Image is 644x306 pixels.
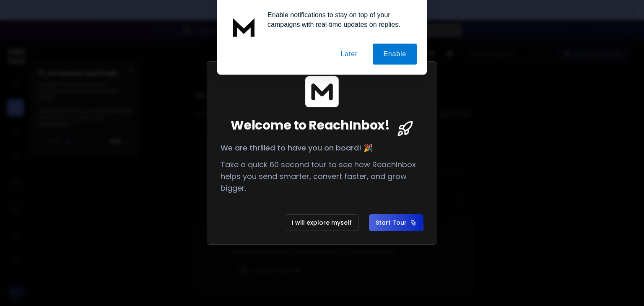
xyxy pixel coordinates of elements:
p: We are thrilled to have you on board! 🎉 [221,142,423,154]
div: Enable notifications to stay on top of your campaigns with real-time updates on replies. [261,10,417,29]
p: Take a quick 60 second tour to see how ReachInbox helps you send smarter, convert faster, and gro... [221,159,423,194]
button: Enable [373,44,417,65]
span: Start Tour [376,218,417,227]
button: I will explore myself [285,214,359,231]
span: Welcome to ReachInbox! [231,118,390,133]
img: notification icon [227,10,261,44]
button: Later [330,44,368,65]
button: Start Tour [369,214,423,231]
